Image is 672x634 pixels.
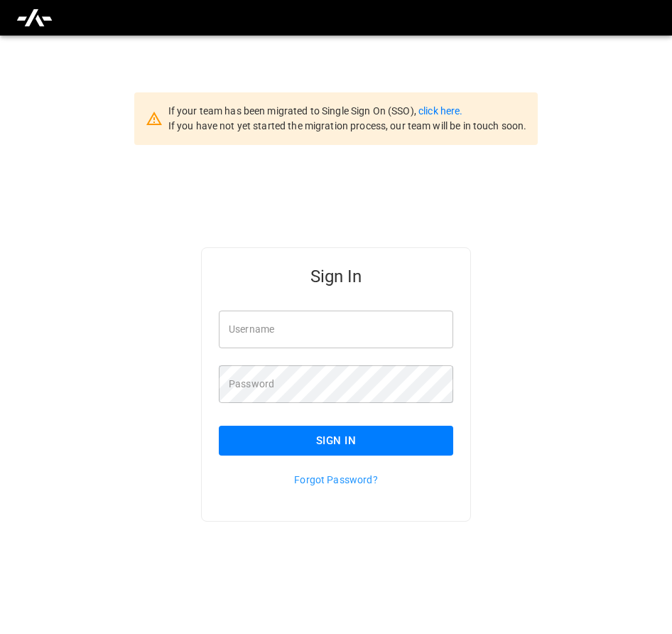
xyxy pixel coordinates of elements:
[219,426,453,456] button: Sign In
[418,105,462,117] a: click here.
[168,120,527,131] span: If you have not yet started the migration process, our team will be in touch soon.
[168,105,418,117] span: If your team has been migrated to Single Sign On (SSO),
[16,4,53,31] img: ampcontrol.io logo
[219,473,453,487] p: Forgot Password?
[219,265,453,288] h5: Sign In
